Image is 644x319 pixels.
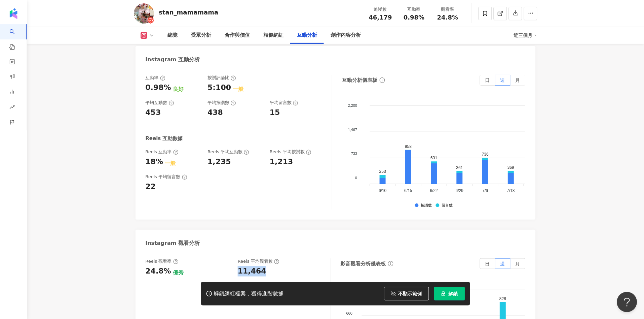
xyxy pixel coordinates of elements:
[369,14,392,21] span: 46,179
[146,56,200,63] div: Instagram 互動分析
[441,291,446,296] span: lock
[456,188,464,193] tspan: 6/29
[146,75,165,81] div: 互動率
[516,261,520,266] span: 月
[173,269,184,277] div: 優秀
[351,152,357,156] tspan: 733
[331,31,361,39] div: 創作內容分析
[404,14,424,21] span: 0.98%
[146,157,163,167] div: 18%
[348,104,357,108] tspan: 2,200
[9,100,15,116] span: rise
[233,86,243,93] div: 一般
[483,188,488,193] tspan: 7/6
[168,31,178,39] div: 總覽
[146,182,156,192] div: 22
[134,3,154,24] img: KOL Avatar
[500,261,505,266] span: 週
[421,203,432,208] div: 按讚數
[485,261,490,266] span: 日
[368,6,393,13] div: 追蹤數
[238,266,266,277] div: 11,464
[387,260,394,267] span: info-circle
[270,107,280,118] div: 15
[8,8,19,19] img: logo icon
[297,31,317,39] div: 互動分析
[405,188,413,193] tspan: 6/15
[270,157,293,167] div: 1,213
[449,291,458,296] span: 解鎖
[159,8,219,17] div: stan_mamamama
[442,203,453,208] div: 留言數
[384,287,429,300] button: 不顯示範例
[191,31,212,39] div: 受眾分析
[207,100,236,106] div: 平均按讚數
[270,100,298,106] div: 平均留言數
[435,6,461,13] div: 觀看率
[214,290,284,297] div: 解鎖網紅檔案，獲得進階數據
[379,188,387,193] tspan: 6/10
[516,77,520,83] span: 月
[9,24,23,51] a: search
[146,174,187,180] div: Reels 平均留言數
[348,128,357,132] tspan: 1,467
[500,77,505,83] span: 週
[207,75,236,81] div: 按讚評論比
[146,135,183,142] div: Reels 互動數據
[207,83,231,93] div: 5:100
[270,149,311,155] div: Reels 平均按讚數
[485,77,490,83] span: 日
[207,157,231,167] div: 1,235
[399,291,422,296] span: 不顯示範例
[264,31,284,39] div: 相似網紅
[355,176,357,180] tspan: 0
[437,14,458,21] span: 24.8%
[507,188,515,193] tspan: 7/13
[146,149,179,155] div: Reels 互動率
[346,311,352,315] tspan: 660
[434,287,465,300] button: 解鎖
[342,77,378,84] div: 互動分析儀表板
[207,107,223,118] div: 438
[146,266,171,277] div: 24.8%
[238,258,279,264] div: Reels 平均觀看數
[379,76,386,84] span: info-circle
[430,188,438,193] tspan: 6/22
[146,258,179,264] div: Reels 觀看率
[173,86,184,93] div: 良好
[146,83,171,93] div: 0.98%
[207,149,249,155] div: Reels 平均互動數
[146,107,161,118] div: 453
[402,6,427,13] div: 互動率
[146,240,200,247] div: Instagram 觀看分析
[341,260,386,267] div: 影音觀看分析儀表板
[165,160,176,167] div: 一般
[514,30,537,41] div: 近三個月
[225,31,250,39] div: 合作與價值
[146,100,174,106] div: 平均互動數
